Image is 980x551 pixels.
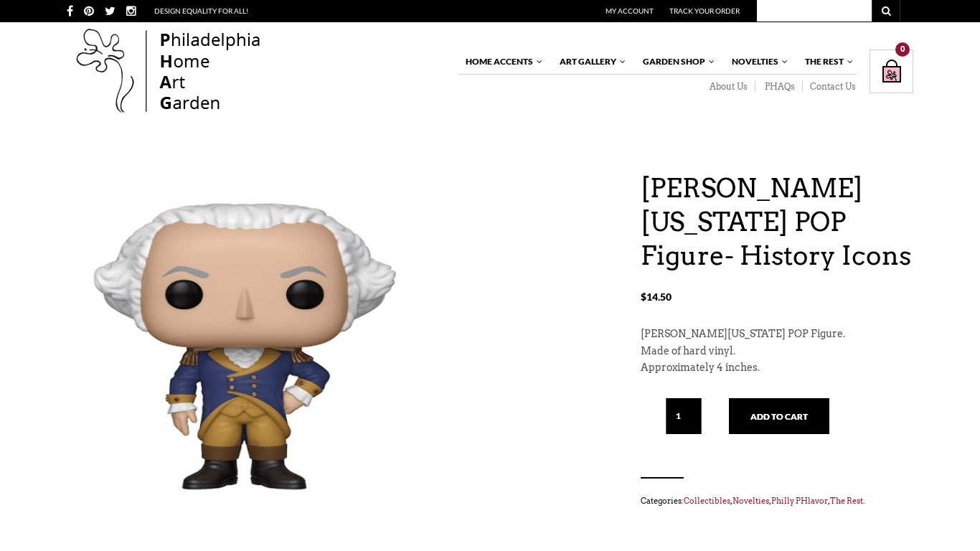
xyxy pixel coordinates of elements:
a: Novelties [725,50,789,74]
h1: [PERSON_NAME][US_STATE] POP Figure- History Icons [641,171,913,272]
a: Garden Shop [636,50,716,74]
p: [PERSON_NAME][US_STATE] POP Figure. [641,326,913,343]
p: Approximately 4 inches. [641,359,913,377]
a: Contact Us [803,81,856,93]
a: Art Gallery [552,50,627,74]
input: Qty [666,398,702,434]
a: Novelties [732,496,769,506]
a: Philly PHlavor [771,496,828,506]
a: Track Your Order [669,6,740,15]
div: 0 [895,42,910,57]
a: Home Accents [458,50,544,74]
a: PHAQs [755,81,803,93]
a: Collectibles [684,496,730,506]
a: About Us [700,81,755,93]
a: My Account [606,6,654,15]
a: The Rest [798,50,854,74]
span: $ [641,291,646,303]
p: Made of hard vinyl. [641,343,913,360]
button: Add to cart [729,398,829,434]
span: Categories: , , , . [641,493,913,509]
bdi: 14.50 [641,291,672,303]
a: The Rest [830,496,863,506]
